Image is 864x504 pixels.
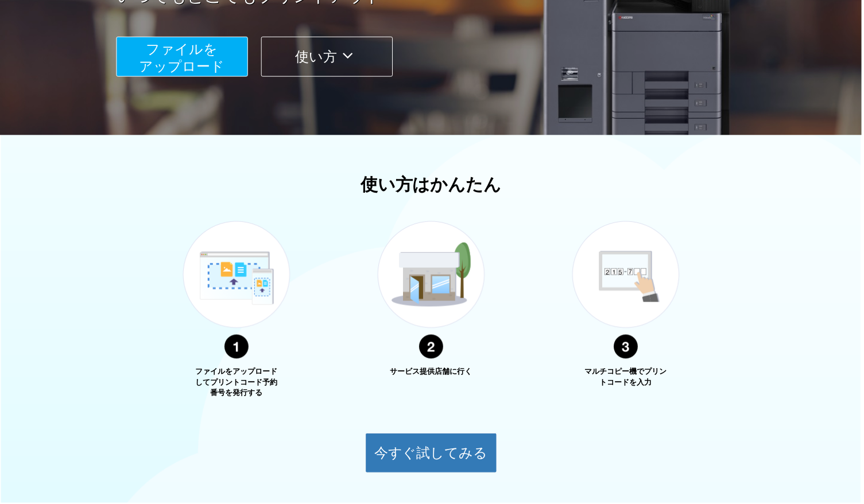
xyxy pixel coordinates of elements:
[584,368,671,389] p: マルチコピー機でプリントコードを入力
[389,368,475,378] p: サービス提供店舗に行く
[262,37,394,77] button: 使い方
[140,41,225,74] span: ファイルを ​​アップロード
[117,37,249,77] button: ファイルを​​アップロード
[366,434,498,474] button: 今すぐ試してみる
[194,368,280,400] p: ファイルをアップロードしてプリントコード予約番号を発行する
